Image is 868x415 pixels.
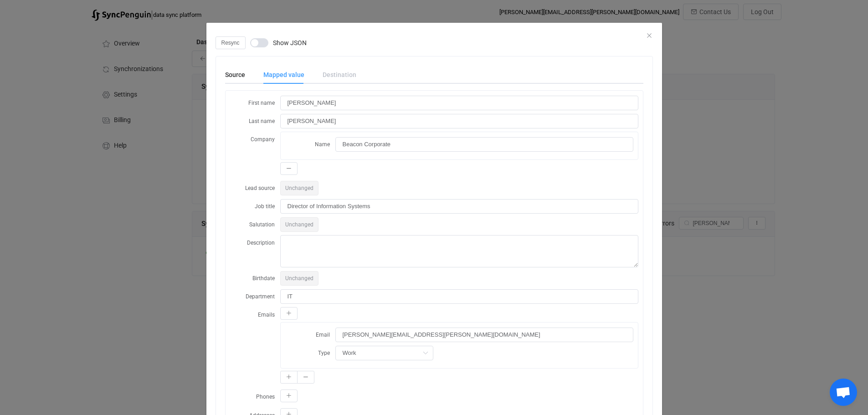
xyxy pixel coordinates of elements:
div: Source [225,66,254,84]
span: Show JSON [273,40,307,46]
a: Open chat [830,379,857,406]
span: Company [251,136,275,143]
span: Emails [258,312,275,318]
span: Salutation [249,221,275,228]
button: Close [646,32,653,40]
div: Destination [313,66,356,84]
span: Unchanged [280,217,318,232]
span: Phones [256,394,275,400]
span: Job title [255,203,275,210]
div: Mapped value [254,66,313,84]
span: Resync [221,40,240,46]
button: Resync [216,36,246,49]
span: Unchanged [280,181,318,195]
span: First name [248,100,275,106]
span: Type [318,350,330,356]
span: Department [246,293,275,300]
span: Last name [249,118,275,124]
span: Name [315,141,330,148]
span: Description [247,240,275,246]
span: Birthdate [252,275,275,282]
span: Email [316,332,330,338]
span: Unchanged [280,271,318,286]
span: Lead source [245,185,275,191]
input: Select [335,346,433,360]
